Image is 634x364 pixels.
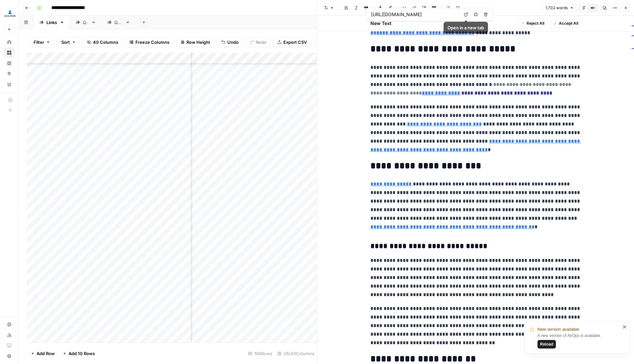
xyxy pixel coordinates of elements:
span: Redo [256,39,266,45]
span: Add Row [37,350,55,357]
a: Browse [4,47,14,58]
button: Add 10 Rows [59,348,99,359]
span: Export CSV [283,39,307,45]
button: Reload [537,340,556,349]
a: Opportunities [4,69,14,79]
div: A new version of AirOps is available. [537,333,620,349]
button: Help + Support [4,351,14,361]
span: Filter [34,39,44,45]
a: Home [4,37,14,47]
span: 1,702 words [545,5,568,11]
span: New version available [537,326,579,333]
div: QA2 [114,19,123,26]
button: Export CSV [273,37,311,47]
button: Undo [217,37,243,47]
button: Sort [57,37,80,47]
button: Accept All [550,19,581,28]
span: Reject All [527,20,544,26]
span: Accept All [559,20,578,26]
a: Learning Hub [4,340,14,351]
button: Freeze Columns [125,37,174,47]
span: 40 Columns [93,39,118,45]
a: QA2 [101,16,136,29]
span: Row Height [187,39,210,45]
a: Settings [4,319,14,330]
button: Filter [29,37,54,47]
span: Add 10 Rows [69,350,95,357]
a: Usage [4,330,14,340]
h2: New Text [370,20,391,27]
a: Links [34,16,70,29]
button: Workspace: LegalZoom [4,5,14,22]
div: 28/40 Columns [275,348,317,359]
button: 1,702 words [542,4,577,12]
button: 40 Columns [83,37,123,47]
img: LegalZoom Logo [4,8,16,19]
button: Row Height [176,37,215,47]
span: Undo [227,39,239,45]
button: Reject All [518,19,547,28]
span: Freeze Columns [135,39,169,45]
div: 100 Rows [245,348,275,359]
span: Sort [61,39,70,45]
button: close [622,324,627,329]
a: Insights [4,58,14,69]
button: Add Row [27,348,59,359]
button: Redo [245,37,271,47]
div: Links [46,19,57,26]
a: Your Data [4,79,14,90]
span: Reload [540,341,553,347]
div: QA [83,19,89,26]
a: QA [70,16,101,29]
